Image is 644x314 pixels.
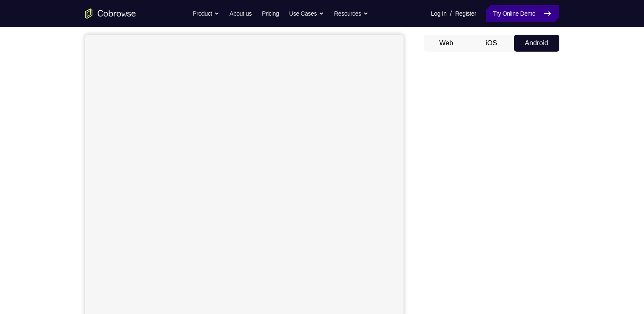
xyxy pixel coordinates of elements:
[229,5,252,22] a: About us
[455,5,476,22] a: Register
[486,5,559,22] a: Try Online Demo
[262,5,279,22] a: Pricing
[424,35,469,52] button: Web
[469,35,514,52] button: iOS
[514,35,559,52] button: Android
[193,5,219,22] button: Product
[334,5,368,22] button: Resources
[85,8,136,19] a: Go to the home page
[431,5,447,22] a: Log In
[289,5,324,22] button: Use Cases
[450,8,452,19] span: /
